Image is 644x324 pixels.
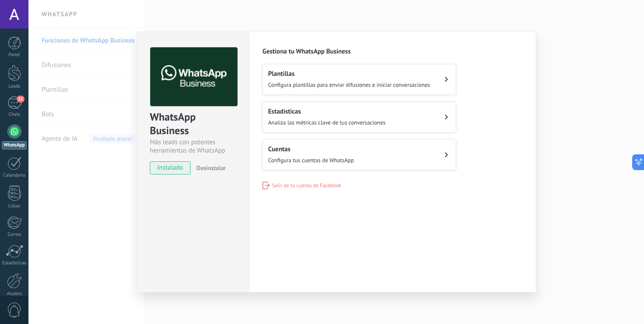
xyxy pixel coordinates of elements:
[262,102,456,132] button: EstadísticasAnaliza las métricas clave de tus conversaciones
[262,47,523,56] h2: Gestiona tu WhatsApp Business
[2,52,27,58] div: Panel
[196,164,226,172] span: Desinstalar
[2,260,27,266] div: Estadísticas
[2,291,27,297] div: Ajustes
[193,161,226,174] button: Desinstalar
[2,232,27,238] div: Correo
[2,112,27,117] div: Chats
[268,70,430,78] h2: Plantillas
[150,110,236,138] div: WhatsApp Business
[268,119,386,126] span: Analiza las métricas clave de tus conversaciones
[268,157,354,164] span: Configura tus cuentas de WhatsApp
[2,84,27,89] div: Leads
[2,141,27,150] div: WhatsApp
[268,107,386,116] h2: Estadísticas
[150,47,237,107] img: logo_main.png
[262,139,456,170] button: CuentasConfigura tus cuentas de WhatsApp
[262,182,341,189] button: Salir de tu cuenta de Facebook
[268,145,354,153] h2: Cuentas
[2,173,27,178] div: Calendario
[17,96,24,103] span: 35
[150,161,190,174] span: instalado
[150,138,236,155] div: Más leads con potentes herramientas de WhatsApp
[272,182,341,189] span: Salir de tu cuenta de Facebook
[2,203,27,209] div: Listas
[268,81,430,89] span: Configura plantillas para enviar difusiones e iniciar conversaciones
[262,64,456,95] button: PlantillasConfigura plantillas para enviar difusiones e iniciar conversaciones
